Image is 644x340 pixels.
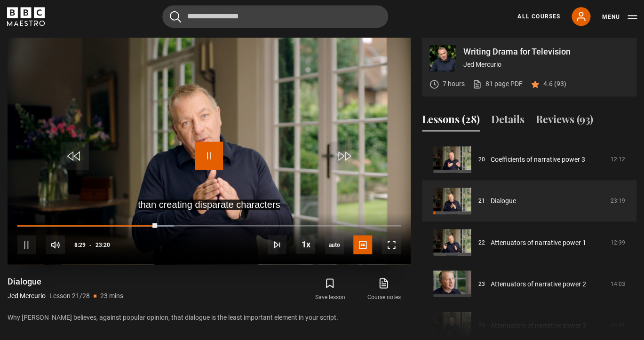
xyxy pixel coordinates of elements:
[357,276,411,303] a: Course notes
[268,235,286,254] button: Next Lesson
[472,79,523,89] a: 81 page PDF
[491,196,516,206] a: Dialogue
[296,235,315,253] button: Playback Rate
[95,236,110,253] span: 23:20
[382,235,401,254] button: Fullscreen
[536,111,593,131] button: Reviews (93)
[46,235,65,254] button: Mute
[325,235,344,254] span: auto
[7,7,45,26] svg: BBC Maestro
[8,38,411,264] video-js: Video Player
[491,237,586,247] a: Attenuators of narrative power 1
[303,276,357,303] button: Save lesson
[8,276,123,287] h1: Dialogue
[74,236,86,253] span: 8:29
[491,279,586,289] a: Attenuators of narrative power 2
[443,79,465,89] p: 7 hours
[422,111,480,131] button: Lessons (28)
[8,312,411,322] p: Why [PERSON_NAME] believes, against popular opinion, that dialogue is the least important element...
[353,235,372,254] button: Captions
[517,12,560,21] a: All Courses
[17,235,36,254] button: Pause
[170,11,181,23] button: Submit the search query
[602,12,637,22] button: Toggle navigation
[491,111,525,131] button: Details
[49,291,90,300] p: Lesson 21/28
[89,241,92,248] span: -
[491,155,585,165] a: Coefficients of narrative power 3
[463,47,629,56] p: Writing Drama for Television
[463,60,629,70] p: Jed Mercurio
[162,5,388,28] input: Search
[17,225,401,227] div: Progress Bar
[100,291,123,300] p: 23 mins
[543,79,566,89] p: 4.6 (93)
[8,291,46,300] p: Jed Mercurio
